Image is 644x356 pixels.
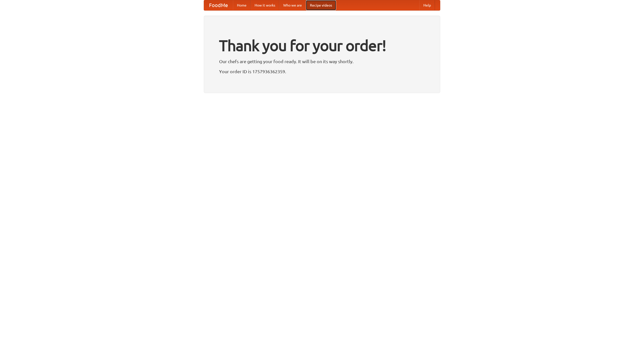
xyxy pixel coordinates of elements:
a: How it works [251,0,279,10]
a: Who we are [279,0,306,10]
a: Recipe videos [306,0,336,10]
p: Your order ID is 1757936362359. [219,68,425,75]
h1: Thank you for your order! [219,33,425,58]
p: Our chefs are getting your food ready. It will be on its way shortly. [219,58,425,65]
a: Help [419,0,435,10]
a: FoodMe [204,0,233,10]
a: Home [233,0,251,10]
